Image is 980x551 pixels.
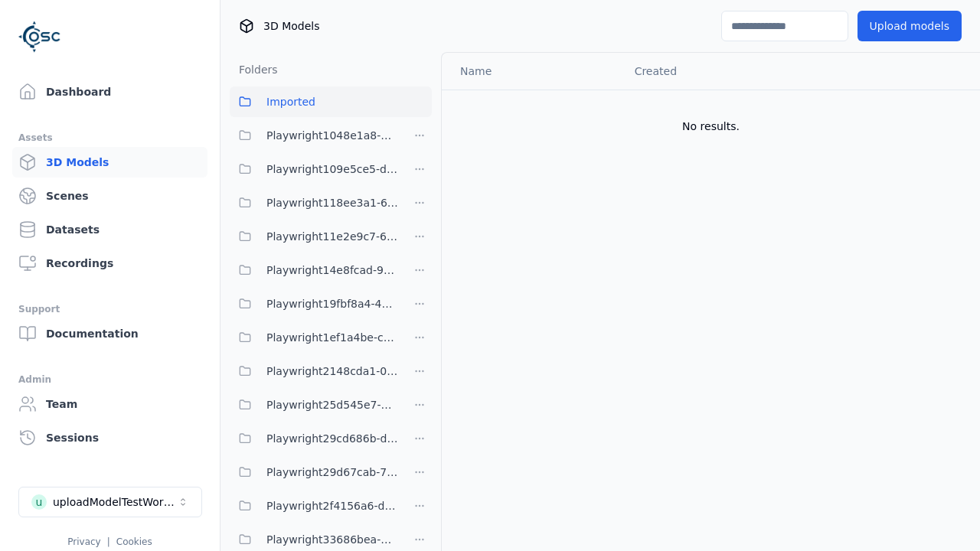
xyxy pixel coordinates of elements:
[230,120,398,151] button: Playwright1048e1a8-7157-4402-9d51-a0d67d82f98b
[230,62,278,77] h3: Folders
[12,147,207,178] a: 3D Models
[230,423,398,454] button: Playwright29cd686b-d0c9-4777-aa54-1065c8c7cee8
[266,261,398,279] span: Playwright14e8fcad-9ce8-4c9f-9ba9-3f066997ed84
[266,463,398,481] span: Playwright29d67cab-7655-4a15-9701-4b560da7f167
[12,318,207,349] a: Documentation
[230,356,398,386] button: Playwright2148cda1-0135-4eee-9a3e-ba7e638b60a6
[266,160,398,178] span: Playwright109e5ce5-d2cb-4ab8-a55a-98f36a07a7af
[266,194,398,212] span: Playwright118ee3a1-6e25-456a-9a29-0f34eaed349c
[230,255,398,285] button: Playwright14e8fcad-9ce8-4c9f-9ba9-3f066997ed84
[230,221,398,252] button: Playwright11e2e9c7-6c23-4ce7-ac48-ea95a4ff6a43
[230,390,398,420] button: Playwright25d545e7-ff08-4d3b-b8cd-ba97913ee80b
[266,295,398,313] span: Playwright19fbf8a4-490f-4493-a67b-72679a62db0e
[53,494,177,510] div: uploadModelTestWorkspace
[266,126,398,145] span: Playwright1048e1a8-7157-4402-9d51-a0d67d82f98b
[67,536,100,547] a: Privacy
[12,248,207,279] a: Recordings
[230,457,398,487] button: Playwright29d67cab-7655-4a15-9701-4b560da7f167
[857,11,962,41] button: Upload models
[266,227,398,246] span: Playwright11e2e9c7-6c23-4ce7-ac48-ea95a4ff6a43
[12,214,207,245] a: Datasets
[18,129,201,147] div: Assets
[442,53,622,90] th: Name
[18,487,202,517] button: Select a workspace
[12,181,207,211] a: Scenes
[622,53,807,90] th: Created
[12,389,207,419] a: Team
[266,429,398,448] span: Playwright29cd686b-d0c9-4777-aa54-1065c8c7cee8
[442,90,980,163] td: No results.
[230,154,398,184] button: Playwright109e5ce5-d2cb-4ab8-a55a-98f36a07a7af
[263,18,319,34] span: 3D Models
[18,300,201,318] div: Support
[12,77,207,107] a: Dashboard
[266,497,398,515] span: Playwright2f4156a6-d13a-4a07-9939-3b63c43a9416
[266,93,315,111] span: Imported
[230,289,398,319] button: Playwright19fbf8a4-490f-4493-a67b-72679a62db0e
[107,536,110,547] span: |
[266,396,398,414] span: Playwright25d545e7-ff08-4d3b-b8cd-ba97913ee80b
[230,187,398,218] button: Playwright118ee3a1-6e25-456a-9a29-0f34eaed349c
[31,494,47,510] div: u
[18,370,201,389] div: Admin
[266,530,398,549] span: Playwright33686bea-41a4-43c8-b27a-b40c54b773e3
[266,328,398,347] span: Playwright1ef1a4be-ca25-4334-b22c-6d46e5dc87b0
[230,322,398,353] button: Playwright1ef1a4be-ca25-4334-b22c-6d46e5dc87b0
[266,362,398,380] span: Playwright2148cda1-0135-4eee-9a3e-ba7e638b60a6
[12,422,207,453] a: Sessions
[116,536,152,547] a: Cookies
[230,491,398,521] button: Playwright2f4156a6-d13a-4a07-9939-3b63c43a9416
[18,15,61,58] img: Logo
[230,86,432,117] button: Imported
